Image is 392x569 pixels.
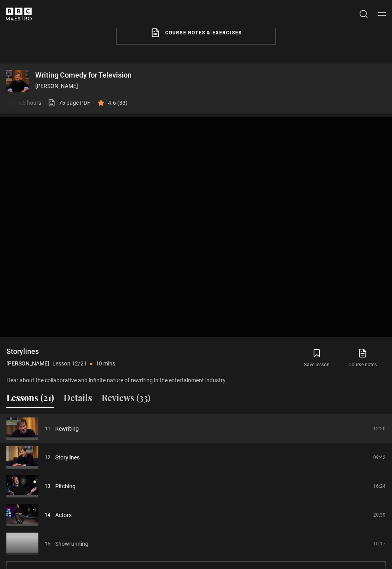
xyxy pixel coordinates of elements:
button: Details [64,391,92,408]
a: Actors [55,511,72,519]
p: 10 mins [96,359,115,368]
a: Rewriting [55,425,79,433]
svg: BBC Maestro [6,8,32,20]
button: Reviews (33) [102,391,150,408]
p: Hear about the collaborative and infinite nature of rewriting in the entertainment industry. [6,376,257,385]
button: Save lesson [294,347,340,370]
p: [PERSON_NAME] [6,359,49,368]
a: Storylines [55,453,80,462]
h1: Storylines [6,347,115,356]
p: Writing Comedy for Television [35,72,386,79]
a: Course notes & exercises [116,21,276,44]
p: [PERSON_NAME] [35,82,386,90]
a: 75 page PDF [48,99,90,107]
p: Lesson 12/21 [52,359,87,368]
a: Pitching [55,482,76,491]
button: Lessons (21) [6,391,54,408]
button: Toggle navigation [378,10,386,18]
p: 4.6 (33) [108,99,128,107]
a: Course notes [340,347,386,370]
